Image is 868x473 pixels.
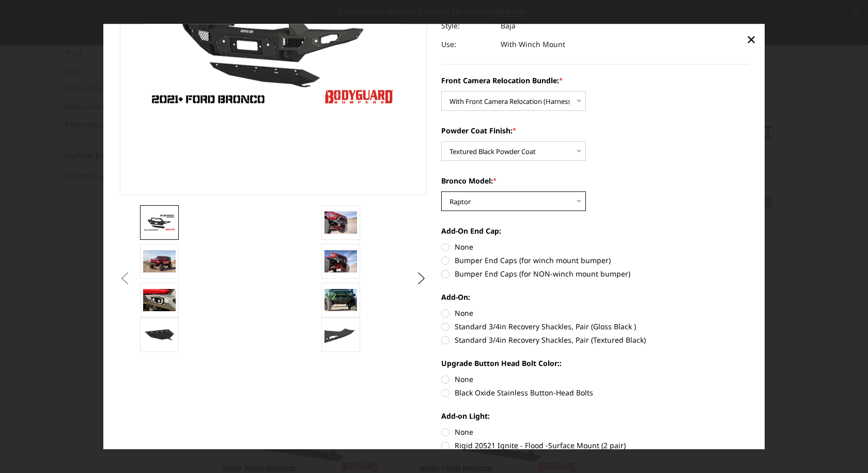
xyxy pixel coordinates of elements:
[143,289,176,311] img: Relocates Front Parking Sensors & Accepts Rigid LED Lights Ignite Series
[441,374,749,385] label: None
[441,225,749,236] label: Add-On End Cap:
[441,241,749,252] label: None
[747,28,756,50] span: ×
[143,251,176,272] img: Bronco Baja Front (winch mount)
[441,292,749,302] label: Add-On:
[324,326,357,344] img: Bolt-on end cap. Widens your Bronco bumper to match the factory fender flares.
[441,426,749,437] label: None
[441,35,493,54] dt: Use:
[816,423,868,473] iframe: Chat Widget
[117,271,133,286] button: Previous
[743,31,760,48] a: Close
[414,271,429,286] button: Next
[441,75,749,86] label: Front Camera Relocation Bundle:
[441,308,749,318] label: None
[441,440,749,451] label: Rigid 20521 Ignite - Flood -Surface Mount (2 pair)
[324,251,357,272] img: Bronco Baja Front (winch mount)
[441,268,749,279] label: Bumper End Caps (for NON-winch mount bumper)
[441,334,749,345] label: Standard 3/4in Recovery Shackles, Pair (Textured Black)
[501,35,565,54] dd: With Winch Mount
[143,326,176,344] img: Reinforced Steel Bolt-On Skid Plate, included with all purchases
[441,175,749,186] label: Bronco Model:
[324,212,357,234] img: Bronco Baja Front (winch mount)
[441,125,749,136] label: Powder Coat Finish:
[441,321,749,332] label: Standard 3/4in Recovery Shackles, Pair (Gloss Black )
[441,17,493,35] dt: Style:
[441,410,749,421] label: Add-on Light:
[143,213,176,232] img: Bodyguard Ford Bronco
[324,289,357,311] img: Bronco Baja Front (winch mount)
[441,358,749,369] label: Upgrade Button Head Bolt Color::
[441,255,749,266] label: Bumper End Caps (for winch mount bumper)
[441,387,749,398] label: Black Oxide Stainless Button-Head Bolts
[501,17,516,35] dd: Baja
